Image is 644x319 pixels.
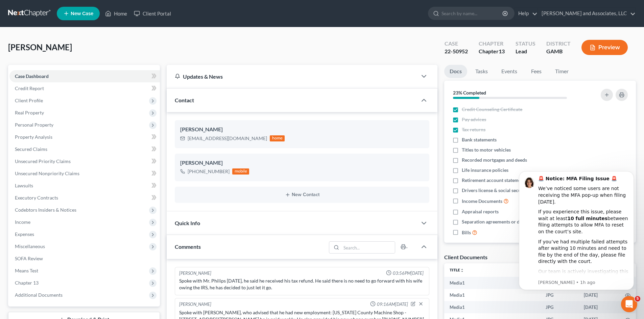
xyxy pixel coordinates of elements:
span: Tax returns [462,126,485,133]
span: Means Test [15,268,38,273]
span: Credit Report [15,85,44,91]
td: JPG [540,301,578,313]
a: Property Analysis [9,131,160,143]
div: Spoke with Mr. Philips [DATE], he said he received his tax refund. He said there is no need to go... [179,277,425,291]
a: Unsecured Priority Claims [9,155,160,167]
span: 09:16AM[DATE] [377,301,408,308]
div: Updates & News [175,73,409,80]
div: [PHONE_NUMBER] [188,168,230,175]
div: Client Documents [444,254,487,261]
iframe: Intercom live chat [621,296,637,312]
span: Income [15,219,30,225]
a: Secured Claims [9,143,160,155]
div: GAMB [546,48,571,55]
span: Case Dashboard [15,73,49,79]
td: JPG [540,289,578,301]
button: New Contact [180,192,424,197]
span: Property Analysis [15,134,52,140]
input: Search... [341,242,395,253]
a: SOFA Review [9,252,160,265]
div: [PERSON_NAME] [180,126,424,134]
span: Life insurance policies [462,167,508,174]
div: home [270,135,285,141]
span: Lawsuits [15,183,33,188]
a: Help [515,7,538,20]
a: Credit Report [9,82,160,95]
div: [PERSON_NAME] [179,301,211,308]
a: Docs [444,65,467,78]
span: Contact [175,97,194,103]
a: Client Portal [130,7,174,20]
span: Drivers license & social security card [462,187,539,194]
td: Media1 [444,289,540,301]
span: 03:56PM[DATE] [393,270,424,276]
iframe: Intercom notifications message [509,165,644,294]
div: Chapter [479,48,505,55]
span: Additional Documents [15,292,63,298]
a: Lawsuits [9,180,160,192]
div: Case [445,40,468,48]
span: Client Profile [15,98,43,103]
a: Events [496,65,523,78]
div: District [546,40,571,48]
span: [PERSON_NAME] [8,42,72,52]
button: Preview [581,40,628,55]
a: Case Dashboard [9,70,160,82]
span: Pay advices [462,116,486,123]
td: [DATE] [578,301,620,313]
span: Bank statements [462,136,497,143]
span: Appraisal reports [462,208,499,215]
span: Unsecured Nonpriority Claims [15,170,79,176]
div: [EMAIL_ADDRESS][DOMAIN_NAME] [188,135,267,142]
span: New Case [71,11,93,16]
span: SOFA Review [15,256,43,261]
div: Chapter [479,40,505,48]
span: Executory Contracts [15,195,58,201]
span: Separation agreements or decrees of divorces [462,218,557,225]
a: [PERSON_NAME] and Associates, LLC [538,7,636,20]
div: Status [516,40,535,48]
span: Titles to motor vehicles [462,147,511,153]
td: [DATE] [578,289,620,301]
a: Tasks [470,65,493,78]
span: Codebtors Insiders & Notices [15,207,76,213]
span: Income Documents [462,198,502,205]
span: Expenses [15,231,34,237]
div: [PERSON_NAME] [180,159,424,167]
div: mobile [232,168,249,175]
span: 5 [635,296,640,301]
span: Comments [175,243,201,250]
span: Quick Info [175,220,200,226]
span: Personal Property [15,122,53,128]
span: Real Property [15,110,44,115]
div: 22-50952 [445,48,468,55]
span: 13 [499,48,505,54]
strong: 23% Completed [453,90,486,96]
input: Search by name... [442,7,503,20]
td: Media1 [444,301,540,313]
i: unfold_more [460,268,464,272]
a: Home [102,7,130,20]
a: Timer [550,65,574,78]
a: Titleunfold_more [450,267,464,272]
div: Lead [516,48,535,55]
span: Chapter 13 [15,280,39,286]
span: Bills [462,229,471,236]
span: Credit Counseling Certificate [462,106,522,113]
a: Unsecured Nonpriority Claims [9,167,160,180]
span: Retirement account statements [462,177,527,184]
span: Unsecured Priority Claims [15,158,71,164]
span: Secured Claims [15,146,47,152]
td: Media1 [444,277,540,289]
a: Executory Contracts [9,192,160,204]
span: Miscellaneous [15,243,45,249]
